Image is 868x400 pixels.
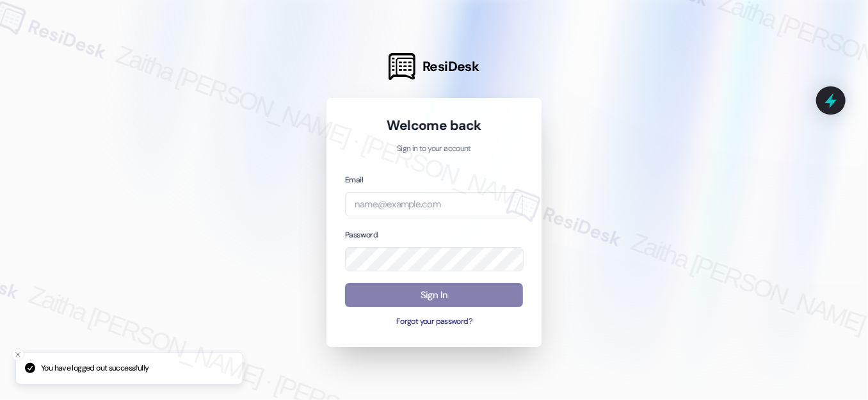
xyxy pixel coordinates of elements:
img: ResiDesk Logo [389,53,415,80]
h1: Welcome back [345,116,523,134]
button: Forgot your password? [345,316,523,328]
button: Sign In [345,283,523,308]
label: Email [345,175,363,185]
label: Password [345,230,378,240]
p: You have logged out successfully [41,363,149,374]
p: Sign in to your account [345,143,523,155]
button: Close toast [12,348,24,361]
span: ResiDesk [422,58,479,76]
input: name@example.com [345,192,523,217]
